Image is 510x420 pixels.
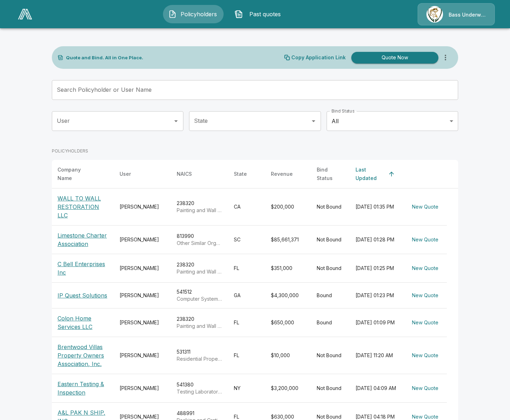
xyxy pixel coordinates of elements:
p: Testing Laboratories and Services [177,388,223,395]
button: more [438,50,453,65]
img: Past quotes Icon [235,10,243,18]
p: Painting and Wall Covering Contractors [177,207,223,214]
button: New Quote [409,349,441,362]
td: [DATE] 01:23 PM [350,283,403,308]
img: AA Logo [18,9,32,19]
div: 541512 [177,288,223,302]
p: Painting and Wall Covering Contractors [177,323,223,330]
td: SC [228,226,265,254]
button: New Quote [409,316,441,329]
td: $10,000 [265,337,311,374]
div: [PERSON_NAME] [120,265,165,272]
td: Not Bound [311,254,350,283]
td: $4,300,000 [265,283,311,308]
button: Open [171,116,181,126]
p: Limestone Charter Association [57,231,108,248]
div: 238320 [177,261,223,275]
td: $85,661,371 [265,226,311,254]
td: [DATE] 01:25 PM [350,254,403,283]
td: $200,000 [265,188,311,226]
td: FL [228,308,265,337]
img: Policyholders Icon [168,10,177,18]
p: Brentwood Villas Property Owners Association, Inc. [57,343,108,368]
p: Residential Property Managers [177,355,223,362]
div: 238320 [177,316,223,330]
td: $650,000 [265,308,311,337]
td: Not Bound [311,226,350,254]
td: $3,200,000 [265,374,311,403]
div: User [120,170,131,178]
div: [PERSON_NAME] [120,319,165,326]
td: [DATE] 11:20 AM [350,337,403,374]
p: C Bell Enterprises Inc [57,260,108,277]
td: Not Bound [311,188,350,226]
div: [PERSON_NAME] [120,203,165,210]
button: Past quotes IconPast quotes [229,5,290,23]
td: Not Bound [311,337,350,374]
a: Quote Now [348,52,438,64]
button: New Quote [409,200,441,214]
button: New Quote [409,382,441,395]
td: FL [228,337,265,374]
label: Bind Status [332,108,354,114]
p: IP Quest Solutions [57,291,107,300]
p: Quote and Bind. All in One Place. [66,55,143,60]
div: Last Updated [356,166,385,182]
div: 813990 [177,233,223,247]
td: Not Bound [311,374,350,403]
p: Copy Application Link [291,55,346,60]
td: [DATE] 01:09 PM [350,308,403,337]
div: 238320 [177,200,223,214]
button: New Quote [409,289,441,302]
span: Policyholders [180,10,218,18]
td: CA [228,188,265,226]
td: NY [228,374,265,403]
span: Past quotes [246,10,285,18]
p: POLICYHOLDERS [52,148,88,154]
p: Colon Home Services LLC [57,314,108,331]
p: Eastern Testing & Inspection [57,380,108,397]
td: FL [228,254,265,283]
button: Open [309,116,318,126]
td: [DATE] 01:35 PM [350,188,403,226]
th: Bind Status [311,160,350,188]
div: NAICS [177,170,192,178]
div: Revenue [271,170,293,178]
div: [PERSON_NAME] [120,352,165,359]
div: [PERSON_NAME] [120,385,165,392]
div: [PERSON_NAME] [120,292,165,299]
td: Bound [311,283,350,308]
div: 541380 [177,381,223,395]
button: New Quote [409,262,441,275]
p: Painting and Wall Covering Contractors [177,268,223,275]
td: GA [228,283,265,308]
button: Quote Now [351,52,438,64]
td: Bound [311,308,350,337]
div: [PERSON_NAME] [120,236,165,243]
p: WALL TO WALL RESTORATION LLC [57,194,108,220]
p: Computer Systems Design Services [177,295,223,302]
p: Other Similar Organizations (except Business, Professional, Labor, and Political Organizations) [177,240,223,247]
td: $351,000 [265,254,311,283]
div: 531311 [177,348,223,362]
button: Policyholders IconPolicyholders [163,5,224,23]
td: [DATE] 04:09 AM [350,374,403,403]
div: Company Name [57,166,96,182]
div: State [234,170,247,178]
button: New Quote [409,233,441,246]
div: All [327,111,458,131]
td: [DATE] 01:28 PM [350,226,403,254]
